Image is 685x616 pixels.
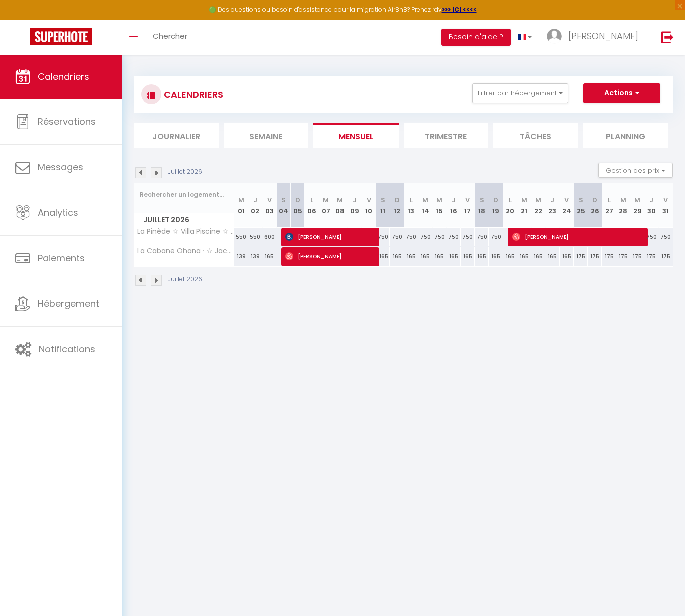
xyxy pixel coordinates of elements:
[598,163,673,178] button: Gestion des prix
[145,20,195,55] a: Chercher
[503,183,517,228] th: 20
[313,123,399,148] li: Mensuel
[390,247,404,266] div: 165
[658,183,673,228] th: 31
[658,247,673,266] div: 175
[521,195,527,205] abbr: M
[588,247,602,266] div: 175
[560,183,574,228] th: 24
[381,195,385,205] abbr: S
[493,123,578,148] li: Tâches
[39,343,95,355] span: Notifications
[376,228,390,246] div: 750
[134,123,219,148] li: Journalier
[262,183,276,228] th: 03
[583,123,668,148] li: Planning
[234,183,248,228] th: 01
[323,195,329,205] abbr: M
[493,195,498,205] abbr: D
[461,228,475,246] div: 750
[461,247,475,266] div: 165
[295,195,300,205] abbr: D
[661,31,674,43] img: logout
[134,213,234,227] span: Juillet 2026
[153,31,187,41] span: Chercher
[489,228,503,246] div: 750
[337,195,343,205] abbr: M
[574,183,588,228] th: 25
[136,228,236,235] span: La Pinède ☆ Villa Piscine ☆ Jacuzzi ☆ Climatisation
[475,183,489,228] th: 18
[248,228,262,246] div: 550
[262,228,276,246] div: 600
[253,195,257,205] abbr: J
[649,195,653,205] abbr: J
[489,183,503,228] th: 19
[535,195,541,205] abbr: M
[442,5,477,14] strong: >>> ICI <<<<
[281,195,286,205] abbr: S
[38,252,85,264] span: Paiements
[248,183,262,228] th: 02
[390,183,404,228] th: 12
[531,183,545,228] th: 22
[418,247,432,266] div: 165
[630,183,644,228] th: 29
[161,83,223,106] h3: CALENDRIERS
[644,247,658,266] div: 175
[475,228,489,246] div: 750
[291,183,305,228] th: 05
[475,247,489,266] div: 165
[446,183,460,228] th: 16
[305,183,319,228] th: 06
[616,247,630,266] div: 175
[539,20,651,55] a: ... [PERSON_NAME]
[452,195,456,205] abbr: J
[395,195,400,205] abbr: D
[480,195,484,205] abbr: S
[509,195,512,205] abbr: L
[168,167,202,177] p: Juillet 2026
[564,195,569,205] abbr: V
[602,183,616,228] th: 27
[446,247,460,266] div: 165
[608,195,611,205] abbr: L
[234,247,248,266] div: 139
[579,195,583,205] abbr: S
[38,297,99,310] span: Hébergement
[168,275,202,284] p: Juillet 2026
[432,247,446,266] div: 165
[285,227,374,246] span: [PERSON_NAME]
[441,29,511,46] button: Besoin d'aide ?
[390,228,404,246] div: 750
[140,186,228,204] input: Rechercher un logement...
[432,228,446,246] div: 750
[489,247,503,266] div: 165
[422,195,428,205] abbr: M
[547,29,562,44] img: ...
[630,247,644,266] div: 175
[376,183,390,228] th: 11
[545,183,559,228] th: 23
[333,183,347,228] th: 08
[418,183,432,228] th: 14
[602,247,616,266] div: 175
[238,195,244,205] abbr: M
[432,183,446,228] th: 15
[30,28,92,45] img: Super Booking
[248,247,262,266] div: 139
[465,195,470,205] abbr: V
[362,183,376,228] th: 10
[531,247,545,266] div: 165
[574,247,588,266] div: 175
[38,115,96,128] span: Réservations
[446,228,460,246] div: 750
[348,183,362,228] th: 09
[620,195,626,205] abbr: M
[663,195,668,205] abbr: V
[376,247,390,266] div: 165
[404,247,418,266] div: 165
[644,228,658,246] div: 750
[353,195,357,205] abbr: J
[436,195,442,205] abbr: M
